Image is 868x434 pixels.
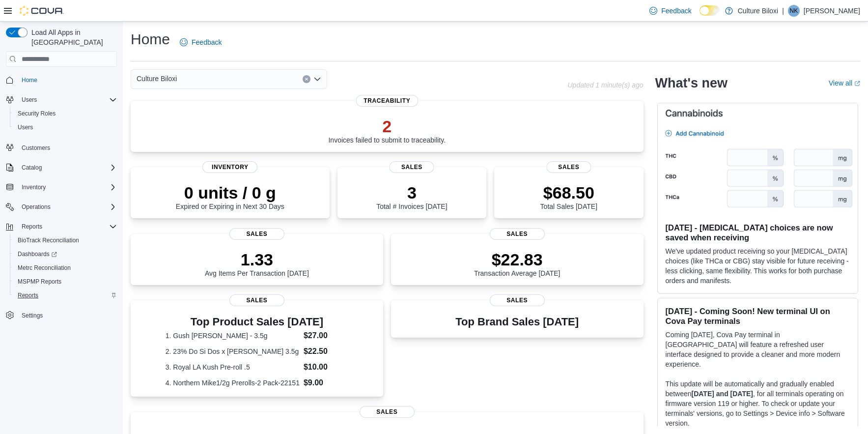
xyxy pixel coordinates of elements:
a: Settings [18,310,47,321]
dt: 1. Gush [PERSON_NAME] - 3.5g [166,331,300,341]
button: MSPMP Reports [10,275,121,289]
a: MSPMP Reports [14,276,65,288]
button: Users [2,93,121,107]
a: Users [14,121,37,133]
input: Dark Mode [700,5,720,16]
span: Home [18,74,117,86]
span: MSPMP Reports [18,278,61,286]
p: 1.33 [205,250,309,269]
dt: 3. Royal LA Kush Pre-roll .5 [166,362,300,372]
span: Home [22,76,37,84]
span: Users [18,94,117,106]
span: Sales [229,294,284,306]
span: BioTrack Reconciliation [14,234,117,246]
span: Users [18,123,33,131]
a: Security Roles [14,108,59,119]
h3: [DATE] - [MEDICAL_DATA] choices are now saved when receiving [666,223,850,242]
dd: $10.00 [304,361,348,373]
p: We've updated product receiving so your [MEDICAL_DATA] choices (like THCa or CBG) stay visible fo... [666,246,850,286]
dt: 2. 23% Do Si Dos x [PERSON_NAME] 3.5g [166,347,300,356]
span: Sales [360,406,415,418]
span: Metrc Reconciliation [14,262,117,274]
button: Clear input [303,75,310,83]
span: Inventory [18,181,117,193]
p: | [782,5,784,17]
span: Settings [22,312,43,319]
button: Catalog [2,161,121,174]
button: Metrc Reconciliation [10,261,121,275]
dt: 4. Northern Mike1/2g Prerolls-2 Pack-22151 [166,378,300,388]
span: Metrc Reconciliation [18,264,71,272]
span: Reports [22,223,42,231]
img: Cova [20,6,64,16]
div: Total # Invoices [DATE] [376,183,447,210]
p: 0 units / 0 g [176,183,284,203]
a: Home [18,74,41,86]
p: 2 [328,116,446,136]
span: Security Roles [14,108,117,119]
a: Feedback [176,32,225,52]
nav: Complex example [6,69,117,348]
strong: [DATE] and [DATE] [692,390,753,398]
span: Inventory [22,183,46,191]
div: Expired or Expiring in Next 30 Days [176,183,284,210]
h3: Top Product Sales [DATE] [166,316,348,328]
span: Dashboards [18,250,57,258]
div: Transaction Average [DATE] [474,250,560,277]
div: Avg Items Per Transaction [DATE] [205,250,309,277]
button: Reports [2,220,121,233]
a: Feedback [645,1,695,21]
h1: Home [131,29,170,49]
svg: External link [854,81,860,87]
a: View allExternal link [829,79,860,87]
span: Sales [390,161,434,173]
dd: $9.00 [304,377,348,389]
p: Coming [DATE], Cova Pay terminal in [GEOGRAPHIC_DATA] will feature a refreshed user interface des... [666,330,850,369]
span: Dashboards [14,248,117,260]
button: Inventory [2,180,121,194]
p: [PERSON_NAME] [804,5,860,17]
span: Reports [14,289,117,301]
p: 3 [376,183,447,203]
p: $22.83 [474,250,560,269]
button: Reports [10,289,121,302]
span: Feedback [192,37,222,47]
button: Home [2,73,121,87]
h3: Top Brand Sales [DATE] [455,316,579,328]
span: Customers [18,141,117,153]
span: Settings [18,309,117,321]
button: Open list of options [313,75,321,83]
a: Dashboards [14,248,61,260]
button: Users [18,94,41,106]
span: Traceability [356,95,418,107]
span: Sales [490,294,545,306]
button: Catalog [18,162,46,174]
span: Security Roles [18,110,56,117]
span: Sales [490,228,545,240]
span: Users [14,121,117,133]
span: Load All Apps in [GEOGRAPHIC_DATA] [28,28,117,47]
span: NK [790,5,798,17]
span: Operations [18,201,117,213]
span: BioTrack Reconciliation [18,236,79,244]
span: Users [22,96,37,104]
span: Customers [22,144,50,152]
a: Reports [14,289,42,301]
div: Invoices failed to submit to traceability. [328,116,446,144]
span: Culture Biloxi [137,73,177,85]
span: Catalog [22,164,42,172]
span: Sales [546,161,591,173]
div: Total Sales [DATE] [540,183,597,210]
p: $68.50 [540,183,597,203]
button: Users [10,120,121,134]
p: Updated 1 minute(s) ago [567,81,643,89]
p: This update will be automatically and gradually enabled between , for all terminals operating on ... [666,379,850,428]
h2: What's new [655,75,728,91]
span: Reports [18,221,117,232]
a: Dashboards [10,247,121,261]
span: Reports [18,291,38,299]
span: Catalog [18,162,117,174]
dd: $27.00 [304,330,348,342]
div: Nathan King [788,5,800,17]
